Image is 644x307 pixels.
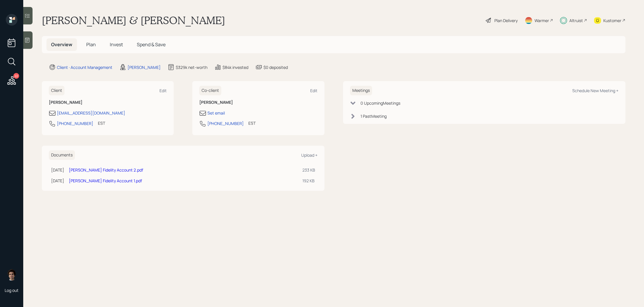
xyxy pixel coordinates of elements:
[49,150,75,160] h6: Documents
[360,113,387,119] div: 1 Past Meeting
[310,88,317,93] div: Edit
[110,41,123,48] span: Invest
[360,100,400,106] div: 0 Upcoming Meeting s
[51,41,72,48] span: Overview
[263,64,288,70] div: $0 deposited
[51,178,64,184] div: [DATE]
[69,167,143,173] a: [PERSON_NAME] Fidelity Account 2.pdf
[98,120,105,126] div: EST
[301,152,317,158] div: Upload +
[207,110,225,116] div: Set email
[42,14,225,27] h1: [PERSON_NAME] & [PERSON_NAME]
[128,64,161,70] div: [PERSON_NAME]
[6,269,17,281] img: harrison-schaefer-headshot-2.png
[350,86,372,95] h6: Meetings
[534,17,549,24] div: Warmer
[223,64,248,70] div: $84k invested
[569,17,583,24] div: Altruist
[51,167,64,173] div: [DATE]
[603,17,621,24] div: Kustomer
[302,178,315,184] div: 192 KB
[572,88,618,93] div: Schedule New Meeting +
[49,86,64,95] h6: Client
[57,64,112,70] div: Client · Account Management
[5,288,19,293] div: Log out
[199,86,221,95] h6: Co-client
[86,41,96,48] span: Plan
[176,64,207,70] div: $329k net-worth
[207,120,244,126] div: [PHONE_NUMBER]
[137,41,166,48] span: Spend & Save
[494,17,518,24] div: Plan Delivery
[199,100,317,105] h6: [PERSON_NAME]
[248,120,256,126] div: EST
[13,73,19,79] div: 22
[69,178,142,183] a: [PERSON_NAME] Fidelity Account 1.pdf
[159,88,167,93] div: Edit
[57,110,125,116] div: [EMAIL_ADDRESS][DOMAIN_NAME]
[302,167,315,173] div: 233 KB
[49,100,167,105] h6: [PERSON_NAME]
[57,120,93,126] div: [PHONE_NUMBER]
